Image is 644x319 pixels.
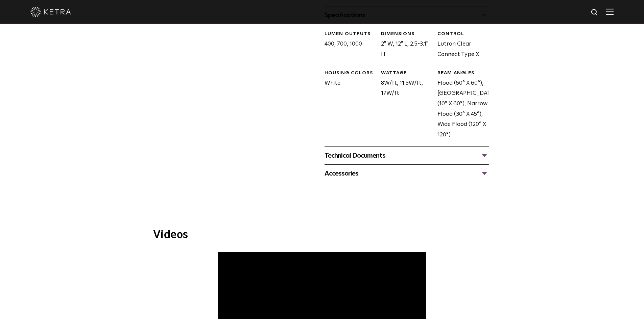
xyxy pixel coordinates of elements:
div: Flood (60° X 60°), [GEOGRAPHIC_DATA] (10° X 60°), Narrow Flood (30° X 45°), Wide Flood (120° X 120°) [432,70,489,140]
img: search icon [591,8,599,17]
div: White [319,70,376,140]
div: DIMENSIONS [381,31,432,37]
div: LUMEN OUTPUTS [325,31,376,37]
div: Accessories [325,168,489,179]
img: ketra-logo-2019-white [30,7,71,17]
div: 2" W, 12" L, 2.5-3.1" H [376,31,432,60]
div: Technical Documents [325,150,489,161]
div: WATTAGE [381,70,432,77]
div: BEAM ANGLES [437,70,489,77]
div: Lutron Clear Connect Type X [432,31,489,60]
div: CONTROL [437,31,489,37]
img: Hamburger%20Nav.svg [606,8,614,15]
div: HOUSING COLORS [325,70,376,77]
div: 8W/ft, 11.5W/ft, 17W/ft [376,70,432,140]
div: 400, 700, 1000 [319,31,376,60]
h3: Videos [153,230,491,240]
